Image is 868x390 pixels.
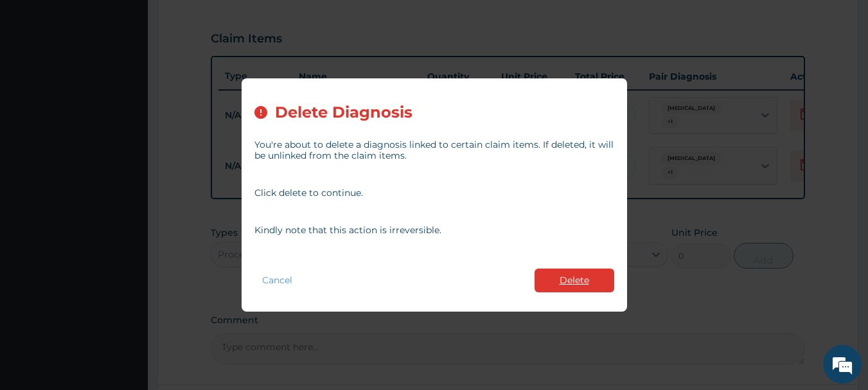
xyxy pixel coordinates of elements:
[75,114,177,244] span: We're online!
[24,64,52,96] img: d_794563401_company_1708531726252_794563401
[535,269,614,292] button: Delete
[67,72,216,89] div: Chat with us now
[275,104,412,121] h2: Delete Diagnosis
[254,271,300,290] button: Cancel
[6,256,245,301] textarea: Type your message and hit 'Enter'
[254,139,614,161] p: You're about to delete a diagnosis linked to certain claim items. If deleted, it will be unlinked...
[211,6,242,37] div: Minimize live chat window
[254,225,614,236] p: Kindly note that this action is irreversible.
[254,188,614,199] p: Click delete to continue.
